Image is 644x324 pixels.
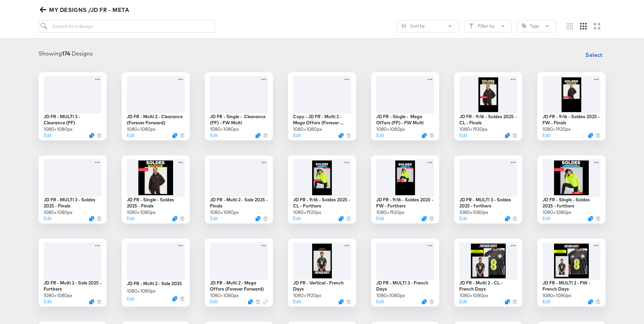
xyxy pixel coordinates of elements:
button: Edit [293,132,301,139]
svg: Duplicate [505,299,510,304]
div: Copy - JD FR - Multi 2 - Mega Offers (Forever Forward)1080×1080pxEditDuplicate [288,72,356,140]
div: JD FR - MULTI 3 - French Days1080×1080pxEditDuplicate [371,238,439,307]
div: JD FR - MULTI 2 - FW - French Days1080×1080pxEditDuplicate [537,238,605,307]
div: 1080 × 1080 px [44,292,73,299]
svg: Duplicate [256,133,260,138]
svg: Duplicate [172,296,177,301]
svg: Link [263,299,268,304]
button: Edit [127,296,135,302]
div: JD FR - Multi 2 - Sale 2025 - Finals1080×1080pxEditDuplicate [205,155,273,223]
button: Duplicate [422,133,427,138]
button: Duplicate [339,133,343,138]
div: JD FR - Single - Clearance (FF) - FW Multi [210,113,268,126]
div: 1080 × 1080 px [127,288,156,294]
button: Edit [44,215,51,222]
button: Edit [459,215,467,222]
svg: Duplicate [256,216,260,221]
svg: Duplicate [422,216,427,221]
div: 1080 × 1920 px [293,209,321,216]
div: 1080 × 1080 px [44,126,73,133]
div: 1080 × 1080 px [210,292,239,299]
div: JD FR - Single - Mega Offers (FF) - FW Multi [376,113,434,126]
div: 1080 × 1080 px [44,209,73,216]
div: JD FR - Multi 2 - Sale 2025 [127,280,182,287]
svg: Duplicate [588,216,593,221]
div: JD FR - Vertical - French Days [293,280,351,292]
div: 1080 × 1080 px [210,126,239,133]
div: JD FR - 9:16 - Soldes 2025 - CL - Finals [459,113,517,126]
div: JD FR - Vertical - French Days1080×1920pxEditDuplicate [288,238,356,307]
div: JD FR - Multi 2 - Clearance (Forever Forward)1080×1080pxEditDuplicate [122,72,190,140]
div: 1080 × 1080 px [542,292,571,299]
svg: Large grid [594,23,600,30]
div: 1080 × 1920 px [542,126,571,133]
div: 1080 × 1080 px [376,292,405,299]
div: JD FR - Multi 2 - CL - French Days1080×1080pxEditDuplicate [454,238,522,307]
svg: Duplicate [588,133,593,138]
button: MY DESIGNS /JD FR - META [39,5,132,15]
div: JD FR - 9:16 - Soldes 2025 - FW - Finals1080×1920pxEditDuplicate [537,72,605,140]
div: JD FR - Single - Soldes 2025 - furthers [542,197,600,209]
div: JD FR - Single - Clearance (FF) - FW Multi1080×1080pxEditDuplicate [205,72,273,140]
div: JD FR - Single - Soldes 2025 - Finals1080×1080pxEditDuplicate [122,155,190,223]
div: JD FR - Multi 2 - Sale 2025 - Furthers1080×1080pxEditDuplicate [39,238,107,307]
div: JD FR - MULTI 3 - Soldes 2025 - Finals1080×1080pxEditDuplicate [39,155,107,223]
button: Edit [376,298,384,305]
button: SlidersSort by [397,20,459,32]
div: JD FR - Multi 2 - CL - French Days [459,280,517,292]
svg: Tag [522,24,526,28]
svg: Duplicate [588,299,593,304]
svg: Duplicate [422,299,427,304]
div: JD FR - Multi 2 - Sale 20251080×1080pxEditDuplicate [122,238,190,307]
svg: Duplicate [89,133,94,138]
svg: Duplicate [89,216,94,221]
div: JD FR - 9:16 - Soldes 2025 - CL - Finals1080×1920pxEditDuplicate [454,72,522,140]
button: Edit [44,132,51,139]
button: Edit [210,298,218,305]
div: JD FR - Multi 2 - Sale 2025 - Furthers [44,280,102,292]
div: Copy - JD FR - Multi 2 - Mega Offers (Forever Forward) [293,113,351,126]
div: 1080 × 1080 px [459,292,488,299]
div: JD FR - MULTI 3 - French Days [376,280,434,292]
button: Select [583,48,605,62]
svg: Duplicate [505,133,510,138]
strong: 174 [62,50,70,57]
div: 1080 × 1920 px [376,209,404,216]
svg: Duplicate [172,133,177,138]
div: JD FR - Multi 2 - Mega Offers (Forever Forward)1080×1080pxEditDuplicate [205,238,273,307]
div: JD FR - Single - Mega Offers (FF) - FW Multi1080×1080pxEditDuplicate [371,72,439,140]
button: Edit [210,215,218,222]
div: JD FR - Single - Soldes 2025 - Finals [127,197,185,209]
div: 1080 × 1080 px [127,126,156,133]
button: Edit [293,215,301,222]
button: Duplicate [89,299,94,304]
button: Duplicate [339,299,343,304]
div: 1080 × 1080 px [542,209,571,216]
div: JD FR - MULTI 3 - Clearance (FF)1080×1080pxEditDuplicate [39,72,107,140]
span: MY DESIGNS /JD FR - META [41,5,129,15]
div: JD FR - 9:16 - Soldes 2025 - FW - Furthers [376,197,434,209]
svg: Duplicate [339,216,343,221]
button: Duplicate [248,299,253,304]
button: Edit [542,298,550,305]
button: Edit [459,132,467,139]
button: Edit [210,132,218,139]
div: JD FR - MULTI 3 - Soldes 2025 - furthers [459,197,517,209]
div: 1080 × 1080 px [293,126,322,133]
div: JD FR - 9:16 - Soldes 2025 - CL - Furthers1080×1920pxEditDuplicate [288,155,356,223]
button: Edit [127,132,135,139]
div: JD FR - 9:16 - Soldes 2025 - CL - Furthers [293,197,351,209]
button: Edit [376,215,384,222]
div: JD FR - Single - Soldes 2025 - furthers1080×1080pxEditDuplicate [537,155,605,223]
button: Edit [293,298,301,305]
